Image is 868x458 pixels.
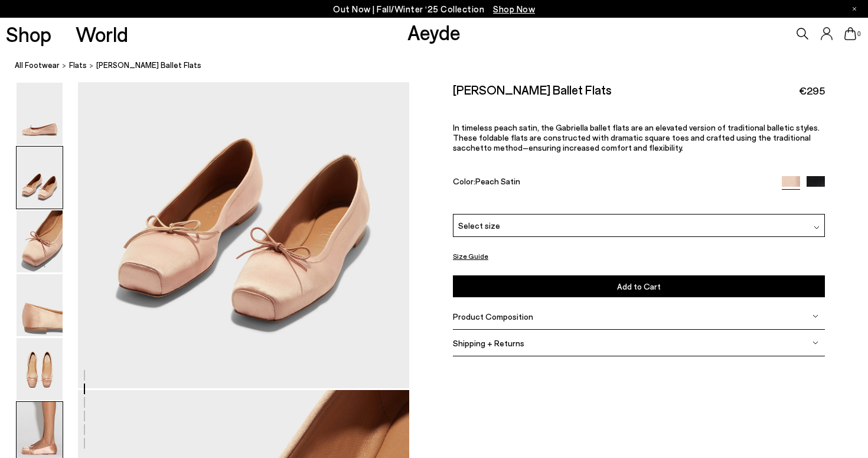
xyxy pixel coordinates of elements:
h2: [PERSON_NAME] Ballet Flats [453,82,612,97]
a: Aeyde [407,20,461,44]
img: Gabriella Satin Ballet Flats - Image 5 [17,338,63,400]
span: Navigate to /collections/new-in [493,4,535,14]
span: flats [69,60,87,70]
span: In timeless peach satin, the Gabriella ballet flats are an elevated version of traditional ballet... [453,122,820,152]
a: All Footwear [15,59,60,72]
span: [PERSON_NAME] Ballet Flats [96,59,201,72]
span: Shipping + Returns [453,338,524,348]
a: World [76,24,128,44]
span: 0 [856,31,862,37]
span: €295 [799,83,825,98]
span: Select size [458,219,500,232]
a: 0 [844,27,856,40]
img: svg%3E [812,340,818,346]
a: flats [69,59,87,72]
div: Color: [453,176,770,190]
span: Add to Cart [617,281,661,291]
img: Gabriella Satin Ballet Flats - Image 1 [17,83,63,145]
img: svg%3E [812,313,818,319]
button: Add to Cart [453,275,825,297]
img: Gabriella Satin Ballet Flats - Image 2 [17,147,63,209]
button: Size Guide [453,249,488,264]
p: Out Now | Fall/Winter ‘25 Collection [333,2,535,17]
nav: breadcrumb [15,50,868,82]
img: Gabriella Satin Ballet Flats - Image 3 [17,210,63,272]
span: Product Composition [453,311,533,321]
img: svg%3E [814,225,820,230]
span: Peach Satin [475,176,520,186]
img: Gabriella Satin Ballet Flats - Image 4 [17,274,63,336]
a: Shop [6,24,51,44]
